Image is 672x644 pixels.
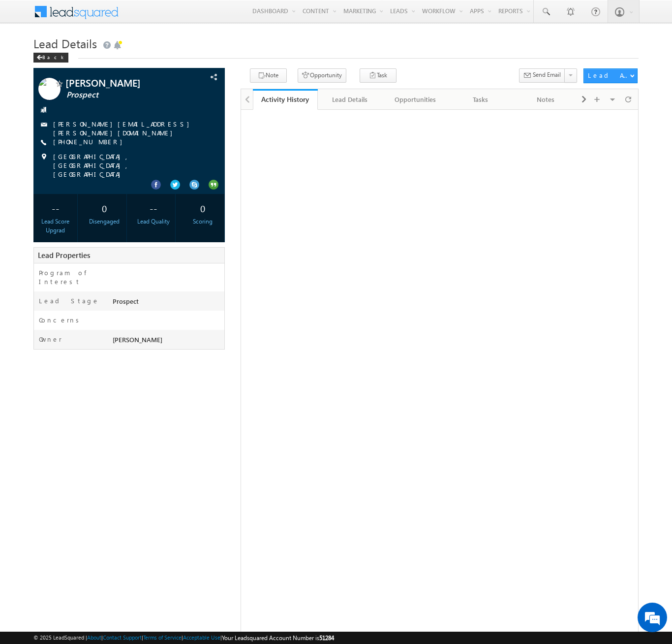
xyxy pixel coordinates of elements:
button: Opportunity [298,68,346,83]
span: Lead Details [33,35,97,51]
span: Prospect [66,90,184,100]
span: 51284 [319,634,334,642]
button: Note [250,68,287,83]
button: Lead Actions [583,68,638,83]
div: 0 [183,199,222,217]
button: Send Email [519,68,565,83]
div: Disengaged [85,217,124,226]
img: Profile photo [38,78,61,103]
span: Your Leadsquared Account Number is [222,634,334,642]
label: Lead Stage [39,296,99,305]
a: About [87,634,101,641]
div: Notes [521,94,569,105]
div: Opportunities [391,94,439,105]
div: -- [134,199,173,217]
button: Task [360,68,397,83]
a: Activity History [253,89,318,110]
span: Lead Properties [38,250,90,260]
div: -- [36,199,75,217]
a: Terms of Service [143,634,182,641]
div: Scoring [183,217,222,226]
div: Prospect [110,296,224,310]
span: [PERSON_NAME] [113,335,162,344]
a: Contact Support [103,634,142,641]
a: Tasks [448,89,513,110]
label: Program of Interest [39,268,103,286]
span: [PHONE_NUMBER] [53,137,127,147]
div: Tasks [456,94,504,105]
div: 0 [85,199,124,217]
label: Owner [39,335,62,344]
div: Activity History [260,95,310,104]
a: [PERSON_NAME][EMAIL_ADDRESS][PERSON_NAME][DOMAIN_NAME] [53,120,194,137]
a: Back [33,52,73,61]
div: Lead Quality [134,217,173,226]
span: [PERSON_NAME] [65,78,183,88]
div: Lead Score Upgrad [36,217,75,235]
span: [GEOGRAPHIC_DATA], [GEOGRAPHIC_DATA], [GEOGRAPHIC_DATA] [53,152,207,179]
a: Opportunities [383,89,448,110]
div: Lead Details [326,94,374,105]
a: Lead Details [318,89,383,110]
div: Back [33,53,68,63]
div: Lead Actions [588,71,630,80]
span: © 2025 LeadSquared | | | | | [33,633,334,643]
label: Concerns [39,316,83,324]
span: Send Email [533,70,561,79]
a: Acceptable Use [183,634,220,641]
a: Notes [513,89,578,110]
